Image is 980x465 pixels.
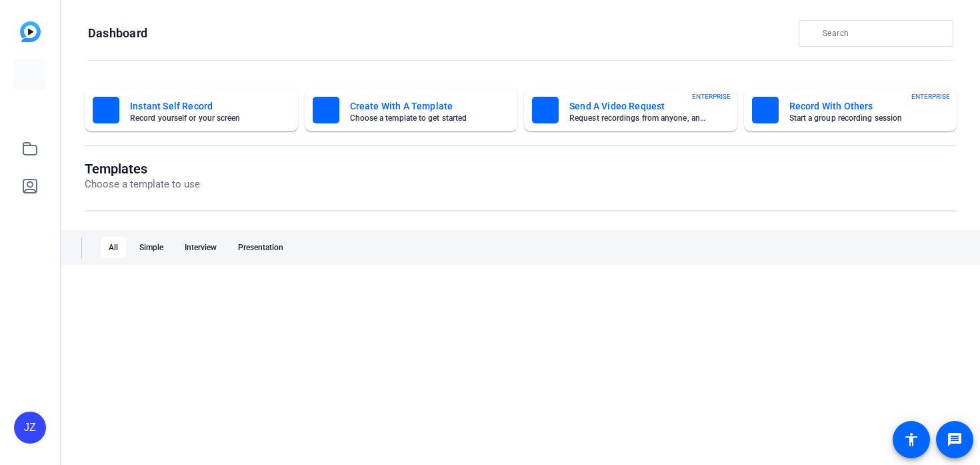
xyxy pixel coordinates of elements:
span: ENTERPRISE [692,91,731,101]
p: Choose a template to use [85,177,200,192]
mat-card-subtitle: Choose a template to get started [350,114,489,122]
mat-icon: message [947,432,963,448]
div: Interview [177,237,225,258]
mat-card-subtitle: Record yourself or your screen [130,114,269,122]
div: Presentation [230,237,291,258]
mat-card-title: Instant Self Record [130,98,269,114]
img: blue-gradient.svg [20,21,41,42]
mat-icon: accessibility [903,432,919,448]
mat-card-title: Send A Video Request [569,98,708,114]
div: JZ [14,412,46,444]
mat-card-title: Create With A Template [350,98,489,114]
mat-card-subtitle: Start a group recording session [789,114,928,122]
h1: Dashboard [88,25,147,41]
input: Search [823,25,943,41]
button: Instant Self RecordRecord yourself or your screen [85,89,298,131]
mat-card-subtitle: Request recordings from anyone, anywhere [569,114,708,122]
button: Create With A TemplateChoose a template to get started [305,89,518,131]
button: Send A Video RequestRequest recordings from anyone, anywhereENTERPRISE [524,89,737,131]
mat-card-title: Record With Others [789,98,928,114]
div: Simple [131,237,171,258]
button: Record With OthersStart a group recording sessionENTERPRISE [744,89,957,131]
div: All [101,237,126,258]
span: ENTERPRISE [911,91,950,101]
h1: Templates [85,161,200,177]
